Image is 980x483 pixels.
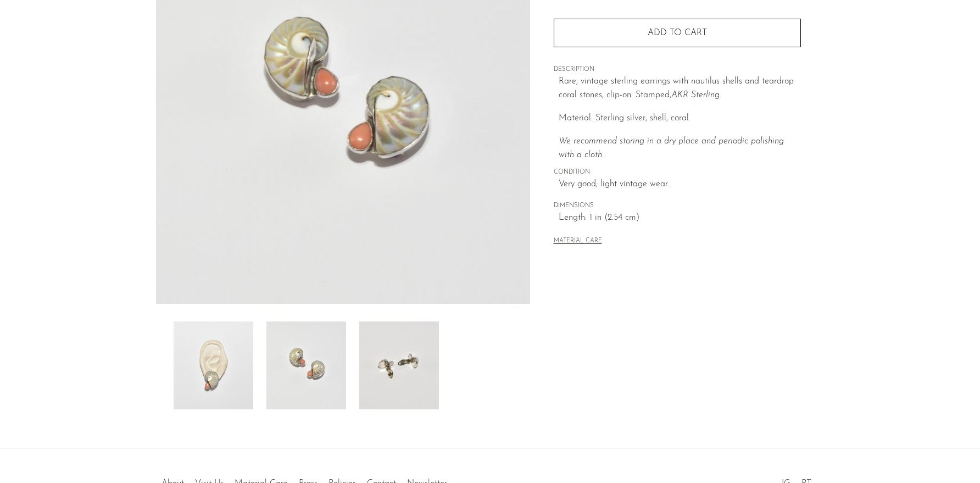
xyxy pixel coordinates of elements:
span: DIMENSIONS [554,201,801,211]
p: Rare, vintage sterling earrings with nautilus shells and teardrop coral stones, clip-on. Stamped, [559,75,801,103]
button: Add to cart [554,19,801,47]
img: Shell Coral Earrings [174,321,253,409]
p: Material: Sterling silver, shell, coral. [559,112,801,126]
span: DESCRIPTION [554,65,801,75]
img: Shell Coral Earrings [266,321,346,409]
button: MATERIAL CARE [554,237,602,246]
span: CONDITION [554,168,801,177]
i: We recommend storing in a dry place and periodic polishing with a cloth. [559,137,784,160]
span: Length: 1 in (2.54 cm) [559,211,801,225]
span: Very good; light vintage wear. [559,177,801,192]
img: Shell Coral Earrings [359,321,439,409]
span: Add to cart [648,29,707,37]
em: AKR Sterling. [671,91,721,99]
